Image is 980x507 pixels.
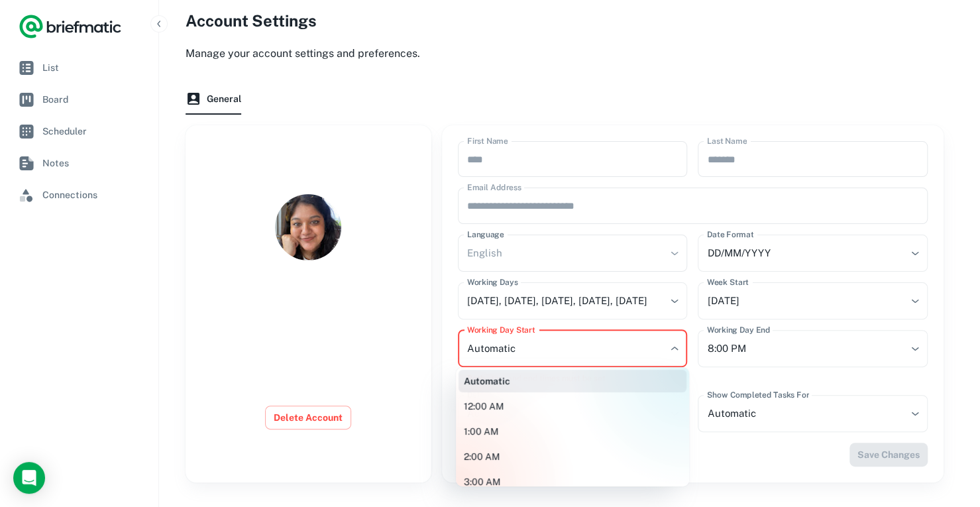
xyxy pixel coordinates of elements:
[459,420,686,443] li: 1:00 AM
[459,471,686,493] li: 3:00 AM
[459,395,686,418] li: 12:00 AM
[459,445,686,468] li: 2:00 AM
[13,462,45,494] div: Open Intercom Messenger
[459,370,686,392] li: Automatic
